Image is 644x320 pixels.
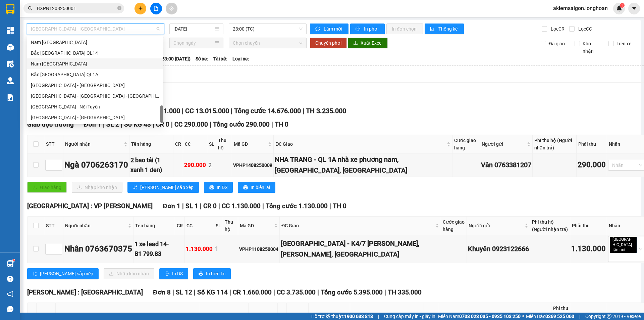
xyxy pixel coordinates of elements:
span: file-add [154,6,158,11]
span: Trên xe [614,40,634,47]
div: [GEOGRAPHIC_DATA] - [GEOGRAPHIC_DATA] [31,82,159,89]
div: Nam Trung Bắc QL14 [27,37,163,48]
span: Tổng cước 1.130.000 [266,202,328,210]
span: printer [165,271,169,277]
th: STT [44,217,63,235]
strong: 0369 525 060 [545,314,574,319]
span: CC 290.000 [174,121,208,128]
span: SL 12 [176,288,192,296]
div: Nam [GEOGRAPHIC_DATA] [31,60,159,67]
th: Cước giao hàng [452,135,480,153]
span: Hải Phòng - Hà Nội [31,24,160,34]
span: | [271,121,273,128]
span: 23:00 (TC) [233,24,303,34]
div: Vân 0763381207 [481,160,531,170]
span: Tổng cước 14.676.000 [234,107,301,115]
div: 290.000 [184,161,206,170]
th: CC [185,217,214,235]
th: SL [214,217,223,235]
img: dashboard-icon [7,27,14,34]
span: Số KG 114 [197,288,228,296]
span: [PERSON_NAME] sắp xếp [40,270,93,277]
strong: BIÊN NHẬN VẬN CHUYỂN BẢO AN EXPRESS [11,10,137,17]
span: [PHONE_NUMBER] (7h - 21h) [36,26,144,52]
div: [GEOGRAPHIC_DATA] - K4/7 [PERSON_NAME], [PERSON_NAME], [GEOGRAPHIC_DATA] [281,238,440,260]
button: printerIn phơi [350,24,385,34]
span: copyright [607,314,611,319]
span: Thống kê [438,25,459,33]
span: | [194,288,196,296]
div: Hà Nội - Hồ Chí Minh [27,80,163,91]
span: printer [356,27,361,32]
img: icon-new-feature [616,5,622,11]
span: Người nhận [65,222,126,229]
button: In đơn chọn [386,24,423,34]
span: Số xe: [196,55,208,62]
span: TH 3.235.000 [306,107,346,115]
img: warehouse-icon [7,77,14,84]
span: Giao dọc đường [27,121,74,128]
span: | [579,313,580,320]
img: warehouse-icon [7,44,14,51]
span: Cung cấp máy in - giấy in: [384,313,436,320]
button: downloadXuất Excel [348,38,388,48]
input: 14/08/2025 [173,25,213,33]
div: 1 [215,244,222,254]
input: Chọn ngày [173,39,213,47]
img: warehouse-icon [7,60,14,67]
span: | [121,121,122,128]
span: TH 0 [275,121,288,128]
span: ⚪️ [522,315,524,318]
span: In phơi [364,25,379,33]
button: printerIn biên lai [238,182,275,193]
span: Đơn 8 [153,288,171,296]
span: Mã GD [234,140,267,148]
button: sort-ascending[PERSON_NAME] sắp xếp [127,182,199,193]
span: sort-ascending [33,271,37,277]
span: download [353,41,358,46]
div: 2 [208,161,215,170]
span: Lọc CR [548,25,566,33]
th: SL [207,135,216,153]
span: question-circle [7,276,13,282]
button: uploadGiao hàng [27,182,67,193]
span: | [231,107,232,115]
span: CC 13.015.000 [185,107,229,115]
span: | [378,313,379,320]
span: [PERSON_NAME] : [GEOGRAPHIC_DATA] [27,288,143,296]
th: Cước giao hàng [441,217,467,235]
div: VPHP1108250004 [239,245,278,253]
span: plus [138,6,143,11]
button: printerIn biên lai [193,268,231,279]
span: Loại xe: [232,55,249,62]
div: Sài Gòn - Nối Tuyến [27,101,163,112]
strong: 0708 023 035 - 0935 103 250 [459,314,521,319]
span: CR 1.660.000 [233,288,272,296]
span: Hỗ trợ kỹ thuật: [311,313,373,320]
span: Đã giao [546,40,568,47]
div: Hà Nội - Bà Rịa - Vũng Tàu [27,91,163,101]
span: CC 3.735.000 [277,288,316,296]
span: In DS [217,184,227,191]
div: Hà Nội - Đà Nẵng [27,112,163,123]
strong: 1900 633 818 [344,314,373,319]
span: Đơn 1 [163,202,180,210]
span: Đơn 1 [84,121,102,128]
span: CR 0 [203,202,217,210]
img: solution-icon [7,94,14,101]
div: [GEOGRAPHIC_DATA] - Nối Tuyến [31,103,159,110]
span: 1 [621,3,623,8]
span: In biên lai [206,270,225,277]
span: caret-down [631,5,637,11]
span: bar-chart [430,27,436,32]
span: Người nhận [65,140,122,148]
span: ĐC Giao [275,140,445,148]
button: printerIn DS [204,182,233,193]
span: | [171,121,173,128]
span: akiemsaigon.longhoan [548,4,613,12]
div: 1.130.000 [571,243,606,255]
span: | [218,202,220,210]
button: printerIn DS [159,268,188,279]
div: [GEOGRAPHIC_DATA] - [GEOGRAPHIC_DATA] - [GEOGRAPHIC_DATA] [31,92,159,100]
span: | [329,202,331,210]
